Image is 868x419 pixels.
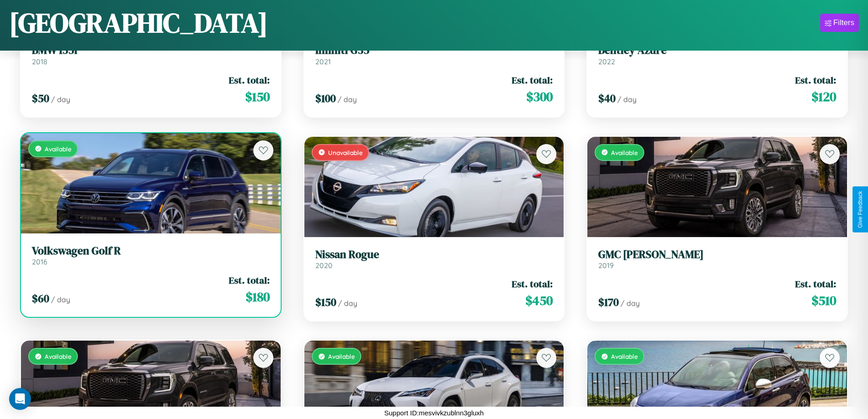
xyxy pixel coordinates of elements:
span: $ 510 [812,291,836,310]
a: Nissan Rogue2020 [315,248,553,270]
span: $ 300 [526,88,553,106]
span: 2019 [598,261,614,270]
span: Est. total: [229,73,270,87]
h3: Volkswagen Golf R [32,244,270,258]
span: / day [617,95,637,104]
p: Support ID: mesvivkzublnn3gluxh [384,407,483,419]
h3: Bentley Azure [598,44,836,57]
span: / day [51,295,70,304]
span: / day [51,95,70,104]
span: 2018 [32,57,47,66]
span: Available [611,149,638,156]
a: GMC [PERSON_NAME]2019 [598,248,836,270]
span: Est. total: [512,73,553,87]
span: Available [45,145,72,153]
span: $ 180 [246,288,270,306]
span: $ 150 [315,295,336,310]
div: Filters [833,18,854,27]
a: Volkswagen Golf R2016 [32,244,270,267]
span: Available [45,352,72,360]
span: Est. total: [512,277,553,290]
span: 2021 [315,57,331,66]
button: Filters [820,14,859,32]
a: Bentley Azure2022 [598,44,836,66]
span: Est. total: [795,73,836,87]
a: Infiniti G352021 [315,44,553,66]
span: $ 40 [598,91,616,106]
span: $ 120 [812,88,836,106]
h3: Infiniti G35 [315,44,553,57]
span: Available [611,352,638,360]
span: Est. total: [795,277,836,290]
span: 2016 [32,257,47,266]
span: Available [328,352,355,360]
span: / day [338,299,357,308]
span: / day [338,95,357,104]
span: 2020 [315,261,333,270]
h3: BMW 135i [32,44,270,57]
div: Open Intercom Messenger [9,388,31,410]
h3: Nissan Rogue [315,248,553,261]
span: $ 150 [245,88,270,106]
span: Unavailable [328,149,363,156]
span: $ 50 [32,91,49,106]
div: Give Feedback [857,191,863,228]
span: / day [621,299,640,308]
span: $ 450 [525,291,553,310]
span: 2022 [598,57,615,66]
span: $ 60 [32,291,49,306]
a: BMW 135i2018 [32,44,270,66]
span: $ 100 [315,91,336,106]
h1: [GEOGRAPHIC_DATA] [9,4,268,41]
span: $ 170 [598,295,619,310]
h3: GMC [PERSON_NAME] [598,248,836,261]
span: Est. total: [229,274,270,287]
